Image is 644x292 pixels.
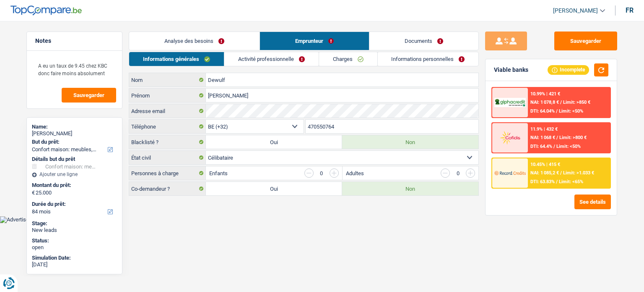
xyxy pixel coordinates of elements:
label: Non [342,135,478,149]
label: Adultes [346,171,364,176]
a: Informations personnelles [378,52,479,66]
label: Durée du prêt: [32,201,115,208]
span: Limit: >800 € [559,135,587,140]
div: Name: [32,124,117,130]
div: 10.99% | 421 € [530,91,560,97]
img: Record Credits [494,165,525,181]
input: 401020304 [306,120,479,133]
div: Incomplete [548,65,589,74]
a: Activité professionnelle [224,52,319,66]
span: Limit: >850 € [563,100,590,105]
label: Nom [129,73,206,87]
label: Personnes à charge [129,166,206,180]
span: / [560,100,562,105]
label: Oui [206,182,342,195]
div: Simulation Date: [32,255,117,261]
div: 11.9% | 432 € [530,126,558,132]
div: [PERSON_NAME] [32,130,117,137]
label: Prénom [129,89,206,102]
div: 0 [318,171,325,176]
div: Status: [32,237,117,244]
div: New leads [32,227,117,234]
span: Limit: <65% [559,179,583,184]
span: € [32,189,35,196]
span: / [556,108,558,114]
div: open [32,244,117,251]
a: Informations générales [129,52,224,66]
div: Viable banks [494,66,528,74]
span: Limit: >1.033 € [563,170,594,176]
div: 0 [454,171,462,176]
a: Analyse des besoins [129,32,260,50]
a: [PERSON_NAME] [546,4,605,18]
div: fr [626,6,634,14]
a: Emprunteur [260,32,369,50]
label: Adresse email [129,104,206,118]
span: DTI: 64.4% [530,144,552,149]
label: Téléphone [129,120,206,133]
div: 10.45% | 415 € [530,162,560,167]
a: Documents [369,32,478,50]
label: État civil [129,151,206,164]
span: NAI: 1 078,8 € [530,100,559,105]
h5: Notes [35,37,114,45]
div: Ajouter une ligne [32,171,117,177]
span: Sauvegarder [73,92,104,98]
span: [PERSON_NAME] [553,7,598,14]
span: / [556,135,558,140]
label: Enfants [209,171,228,176]
span: DTI: 64.04% [530,108,555,114]
label: Blacklisté ? [129,135,206,149]
span: / [556,179,558,184]
img: AlphaCredit [494,98,525,108]
div: [DATE] [32,261,117,268]
button: Sauvegarder [554,32,617,50]
a: Charges [319,52,377,66]
img: Cofidis [494,130,525,145]
span: Limit: <50% [559,108,583,114]
span: DTI: 63.83% [530,179,555,184]
div: Détails but du prêt [32,156,117,163]
label: Non [342,182,478,195]
label: Montant du prêt: [32,182,115,189]
img: TopCompare Logo [10,5,82,16]
span: NAI: 1 068 € [530,135,555,140]
span: / [553,144,555,149]
button: See details [574,195,611,209]
span: Limit: <50% [556,144,581,149]
button: Sauvegarder [62,88,116,103]
div: Stage: [32,220,117,227]
label: Co-demandeur ? [129,182,206,195]
label: Oui [206,135,342,149]
span: / [560,170,562,176]
label: But du prêt: [32,139,115,145]
span: NAI: 1 085,2 € [530,170,559,176]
